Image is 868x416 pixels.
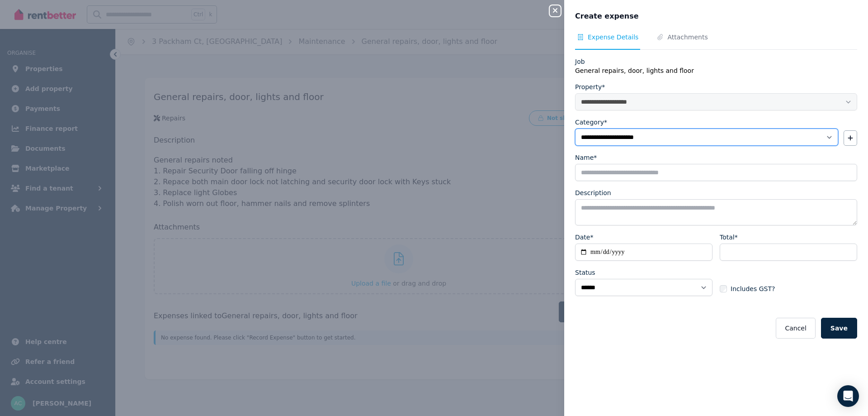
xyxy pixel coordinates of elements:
[575,188,611,197] label: Description
[667,33,708,42] span: Attachments
[720,285,727,292] input: Includes GST?
[575,82,605,91] label: Property*
[575,268,595,277] label: Status
[837,385,859,407] div: Open Intercom Messenger
[575,66,857,75] div: General repairs, door, lights and floor
[720,233,738,242] label: Total*
[575,233,593,242] label: Date*
[575,33,857,50] nav: Tabs
[575,153,597,162] label: Name*
[588,33,638,42] span: Expense Details
[575,118,607,127] label: Category*
[821,318,857,339] button: Save
[776,318,815,339] button: Cancel
[575,11,639,22] span: Create expense
[731,284,775,293] span: Includes GST?
[575,57,857,66] div: Job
